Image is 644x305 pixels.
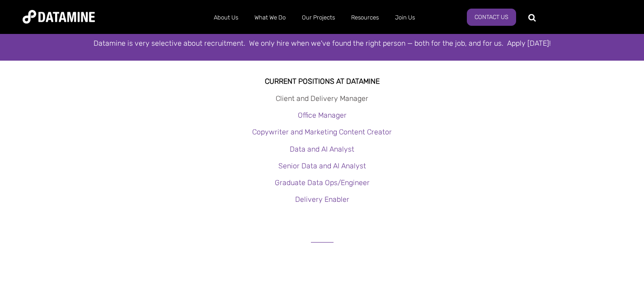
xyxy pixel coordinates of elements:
div: Datamine is very selective about recruitment. We only hire when we've found the right person — bo... [65,37,580,49]
a: Senior Data and AI Analyst [278,162,366,170]
a: Delivery Enabler [295,195,349,204]
a: Copywriter and Marketing Content Creator [252,128,392,136]
a: Contact Us [467,9,516,26]
a: About Us [206,6,246,29]
a: Data and AI Analyst [290,145,354,153]
a: Graduate Data Ops/Engineer [275,178,370,187]
img: Datamine [23,10,95,24]
a: Join Us [387,6,423,29]
a: Office Manager [298,111,347,119]
a: Client and Delivery Manager [276,94,368,103]
strong: Current Positions at datamine [265,77,380,86]
a: What We Do [246,6,294,29]
a: Our Projects [294,6,343,29]
a: Resources [343,6,387,29]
